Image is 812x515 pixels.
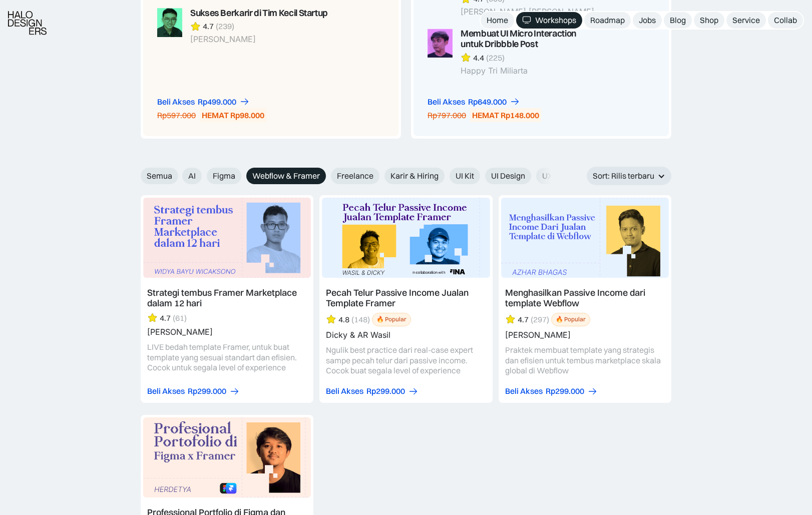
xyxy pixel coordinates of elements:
div: [PERSON_NAME] [PERSON_NAME] [461,7,600,17]
div: Blog [670,15,686,26]
div: Sort: Rilis terbaru [587,167,671,185]
div: Sort: Rilis terbaru [593,171,654,181]
a: Shop [694,12,724,29]
a: Beli AksesRp299.000 [326,386,419,396]
div: (239) [216,21,234,32]
div: (225) [486,53,505,63]
div: Roadmap [590,15,625,26]
div: Membuat UI Micro Interaction untuk Dribbble Post [461,29,600,50]
a: Blog [664,12,692,29]
div: HEMAT Rp98.000 [202,110,264,121]
div: Beli Akses [147,386,185,396]
span: UX Design [542,171,579,181]
a: Membuat UI Micro Interaction untuk Dribbble Post4.4(225)Happy Tri Miliarta [428,29,600,76]
a: Home [481,12,514,29]
div: Shop [700,15,718,26]
a: Jobs [633,12,662,29]
a: Beli AksesRp299.000 [505,386,598,396]
div: Jobs [639,15,656,26]
a: Beli AksesRp499.000 [157,97,250,107]
div: Rp797.000 [428,110,466,121]
div: Rp499.000 [198,97,236,107]
div: Home [487,15,508,26]
div: Beli Akses [505,386,543,396]
div: Beli Akses [326,386,363,396]
div: Happy Tri Miliarta [461,66,600,76]
div: Rp299.000 [188,386,226,396]
a: Service [726,12,766,29]
div: Rp299.000 [546,386,584,396]
span: Karir & Hiring [390,171,439,181]
a: Roadmap [584,12,631,29]
a: Sukses Berkarir di Tim Kecil Startup4.7(239)[PERSON_NAME] [157,8,329,45]
div: HEMAT Rp148.000 [472,110,539,121]
span: Semua [147,171,172,181]
div: Rp649.000 [468,97,507,107]
div: Rp597.000 [157,110,196,121]
a: Workshops [516,12,582,29]
div: Sukses Berkarir di Tim Kecil Startup [190,8,328,19]
a: Beli AksesRp299.000 [147,386,240,396]
span: Figma [213,171,235,181]
a: Beli AksesRp649.000 [428,97,520,107]
form: Email Form [141,168,556,184]
span: UI Design [491,171,525,181]
div: Beli Akses [157,97,195,107]
div: Service [732,15,760,26]
div: 4.7 [203,21,214,32]
div: Rp299.000 [366,386,405,396]
div: 4.4 [473,53,484,63]
span: Freelance [337,171,373,181]
div: Beli Akses [428,97,465,107]
a: Collab [768,12,803,29]
span: UI Kit [456,171,474,181]
div: Workshops [535,15,576,26]
div: [PERSON_NAME] [190,35,328,44]
span: Webflow & Framer [252,171,320,181]
span: AI [188,171,196,181]
div: Collab [774,15,797,26]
